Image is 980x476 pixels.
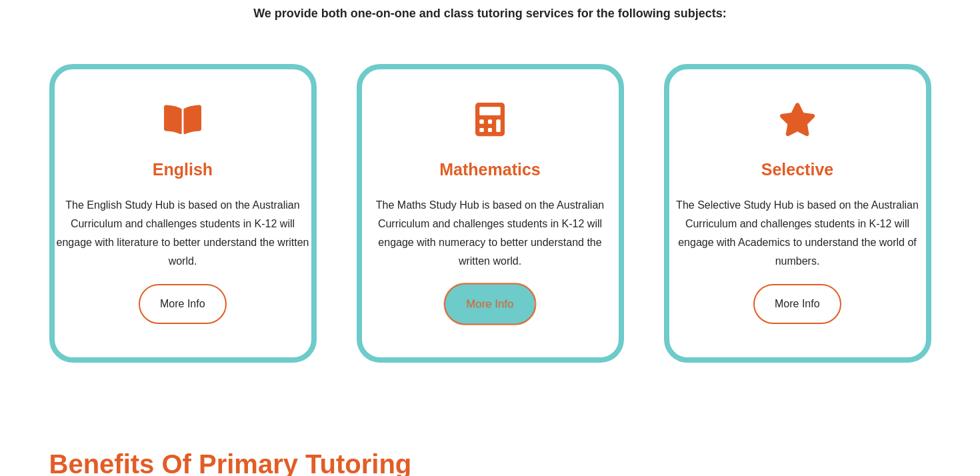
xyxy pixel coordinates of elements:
a: More Info [139,284,227,324]
p: The Selective Study Hub is based on the Australian Curriculum and challenges students in K-12 wil... [669,196,926,271]
p: We provide both one-on-one and class tutoring services for the following subjects: [49,3,931,24]
h4: English [153,156,213,183]
span: More Info [467,299,514,310]
a: More Info [753,284,841,324]
iframe: Chat Widget [751,325,980,476]
span: More Info [775,299,820,309]
span: More Info [160,299,205,309]
p: The English Study Hub is based on the Australian Curriculum and challenges students in K-12 will ... [55,196,311,271]
p: The Maths Study Hub is based on the Australian Curriculum and challenges students in K-12 will en... [362,196,619,271]
h4: Mathematics [439,156,540,183]
h4: Selective [761,156,833,183]
a: More Info [444,283,536,325]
